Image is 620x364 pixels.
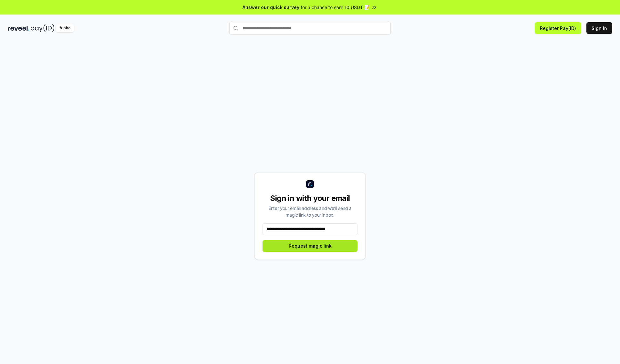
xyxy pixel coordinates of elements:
div: Sign in with your email [263,193,357,203]
div: Alpha [56,24,74,32]
span: Answer our quick survey [243,4,299,11]
button: Sign In [586,22,612,34]
button: Request magic link [263,240,357,252]
img: reveel_dark [8,24,29,32]
img: pay_id [31,24,55,32]
button: Register Pay(ID) [535,22,581,34]
img: logo_small [306,180,314,188]
span: for a chance to earn 10 USDT 📝 [301,4,370,11]
div: Enter your email address and we’ll send a magic link to your inbox. [263,205,357,218]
